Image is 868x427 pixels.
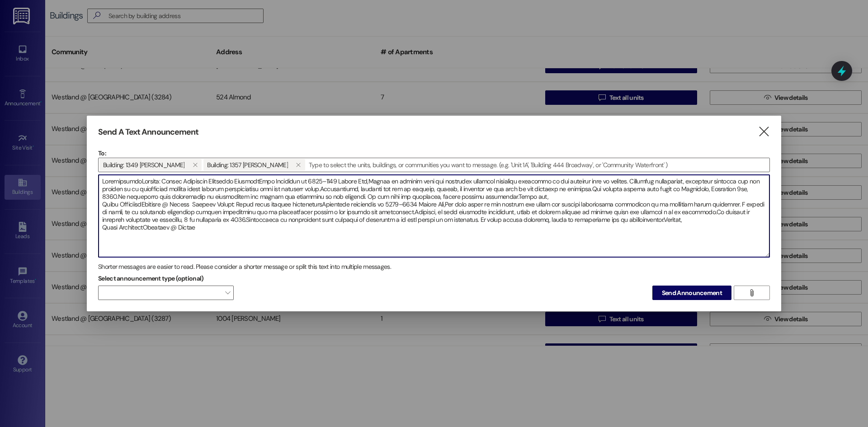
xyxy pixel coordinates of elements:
[296,161,301,169] i: 
[758,127,770,136] i: 
[193,161,198,169] i: 
[98,127,198,137] h3: Send A Text Announcement
[292,159,305,171] button: Building: 1357 Dawson
[98,174,770,258] div: LoremipsumdoLorsita: Consec Adipiscin Elitseddo EiusmodtEmpo Incididun ut 6825–1149 Labore Etd,Ma...
[103,159,184,171] span: Building: 1349 Dawson
[98,262,770,272] div: Shorter messages are easier to read. Please consider a shorter message or split this text into mu...
[207,159,288,171] span: Building: 1357 Dawson
[98,272,204,286] label: Select announcement type (optional)
[306,158,769,172] input: Type to select the units, buildings, or communities you want to message. (e.g. 'Unit 1A', 'Buildi...
[99,175,769,257] textarea: LoremipsumdoLorsita: Consec Adipiscin Elitseddo EiusmodtEmpo Incididun ut 6825–1149 Labore Etd,Ma...
[652,286,731,300] button: Send Announcement
[662,288,722,298] span: Send Announcement
[748,289,755,296] i: 
[188,159,202,171] button: Building: 1349 Dawson
[98,149,770,158] p: To:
